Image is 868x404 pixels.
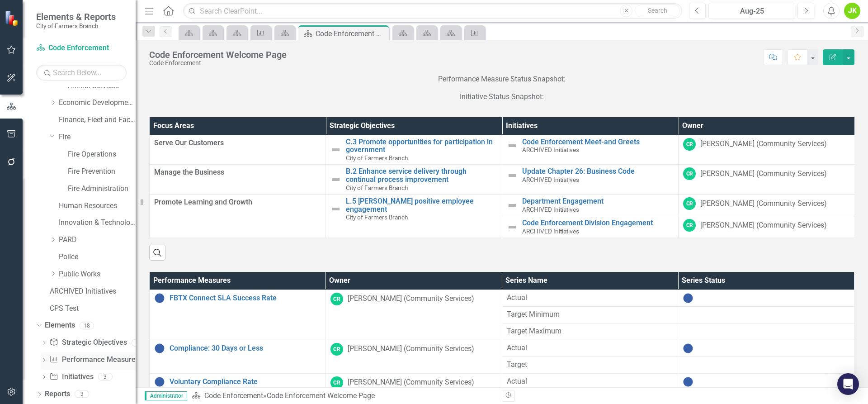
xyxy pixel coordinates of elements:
span: ARCHIVED Initiatives [522,146,579,153]
div: CR [330,343,343,356]
td: Double-Click to Edit [150,165,326,195]
a: PARD [59,235,136,245]
img: Not Defined [330,174,341,185]
a: Initiatives [49,372,93,382]
span: ARCHIVED Initiatives [522,206,579,213]
a: Code Enforcement Division Engagement [522,219,674,227]
span: Elements & Reports [36,11,116,22]
img: Not Defined [507,200,518,211]
a: Fire Prevention [68,166,136,177]
td: Double-Click to Edit [679,216,855,238]
td: Double-Click to Edit Right Click for Context Menu [326,165,502,195]
div: [PERSON_NAME] (Community Services) [348,294,474,304]
img: No Information [154,343,165,354]
a: Economic Development, Tourism & Planning [59,98,136,108]
span: ARCHIVED Initiatives [522,176,579,183]
td: Double-Click to Edit Right Click for Context Menu [150,290,326,340]
span: Actual [507,376,674,387]
p: Initiative Status Snapshot: [149,90,854,104]
td: Double-Click to Edit [325,290,502,340]
input: Search Below... [36,65,127,81]
td: Double-Click to Edit [678,290,854,306]
div: CR [683,197,696,210]
button: Search [635,5,680,17]
a: Code Enforcement [204,391,263,400]
td: Double-Click to Edit [678,373,854,390]
img: ClearPoint Strategy [5,10,20,26]
td: Double-Click to Edit Right Click for Context Menu [502,195,679,216]
img: No Information [154,293,165,304]
a: Voluntary Compliance Rate [170,378,321,386]
td: Double-Click to Edit Right Click for Context Menu [326,135,502,165]
span: Serve Our Customers [154,138,321,148]
img: Not Defined [507,222,518,233]
span: Promote Learning and Growth [154,197,321,208]
div: Aug-25 [712,6,792,17]
td: Double-Click to Edit [679,165,855,195]
a: Strategic Objectives [49,337,127,348]
div: [PERSON_NAME] (Community Services) [700,199,827,209]
td: Double-Click to Edit [150,195,326,238]
div: 3 [98,373,113,381]
td: Double-Click to Edit [678,340,854,356]
div: 3 [75,390,89,398]
td: Double-Click to Edit Right Click for Context Menu [326,195,502,238]
small: City of Farmers Branch [36,22,116,29]
a: Elements [45,320,75,331]
span: City of Farmers Branch [346,154,408,162]
div: CR [330,376,343,389]
div: Open Intercom Messenger [837,373,859,395]
div: CR [683,138,696,151]
a: Police [59,252,136,262]
a: Code Enforcement Meet-and Greets [522,138,674,146]
div: Code Enforcement Welcome Page [316,28,387,39]
td: Double-Click to Edit [678,306,854,323]
div: JK [844,3,860,19]
td: Double-Click to Edit [502,340,678,356]
a: B.2 Enhance service delivery through continual process improvement [346,167,497,183]
td: Double-Click to Edit [150,135,326,165]
div: 18 [80,322,94,329]
img: No Information [683,343,693,354]
span: Target Minimum [507,309,674,320]
td: Double-Click to Edit [502,323,678,340]
td: Double-Click to Edit Right Click for Context Menu [150,340,326,373]
td: Double-Click to Edit [502,373,678,390]
a: Reports [45,389,70,399]
div: [PERSON_NAME] (Community Services) [348,344,474,354]
a: Fire Administration [68,184,136,194]
a: FBTX Connect SLA Success Rate [170,294,321,302]
div: [PERSON_NAME] (Community Services) [700,139,827,149]
td: Double-Click to Edit Right Click for Context Menu [502,216,679,238]
div: CR [330,293,343,305]
span: Search [648,7,667,14]
div: 1 [132,339,146,347]
span: City of Farmers Branch [346,214,408,221]
span: ARCHIVED Initiatives [522,228,579,235]
span: Target Maximum [507,326,674,337]
td: Double-Click to Edit [502,356,678,373]
img: Not Defined [330,204,341,214]
a: Finance, Fleet and Facilities [59,115,136,125]
span: Target [507,360,674,370]
div: » [192,391,495,401]
img: No Information [683,293,693,304]
td: Double-Click to Edit [678,356,854,373]
a: Public Works [59,269,136,280]
td: Double-Click to Edit [678,323,854,340]
a: Human Resources [59,201,136,211]
a: Fire [59,132,136,143]
div: CR [683,167,696,180]
input: Search ClearPoint... [183,3,682,19]
div: Code Enforcement Welcome Page [149,50,287,60]
img: Not Defined [330,144,341,155]
a: Compliance: 30 Days or Less [170,344,321,352]
div: [PERSON_NAME] (Community Services) [700,220,827,231]
a: Department Engagement [522,197,674,205]
a: Performance Measures [49,355,139,365]
div: [PERSON_NAME] (Community Services) [700,169,827,179]
td: Double-Click to Edit Right Click for Context Menu [502,135,679,165]
p: Performance Measure Status Snapshot: [149,74,854,86]
img: Not Defined [507,170,518,181]
a: Update Chapter 26: Business Code [522,167,674,176]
